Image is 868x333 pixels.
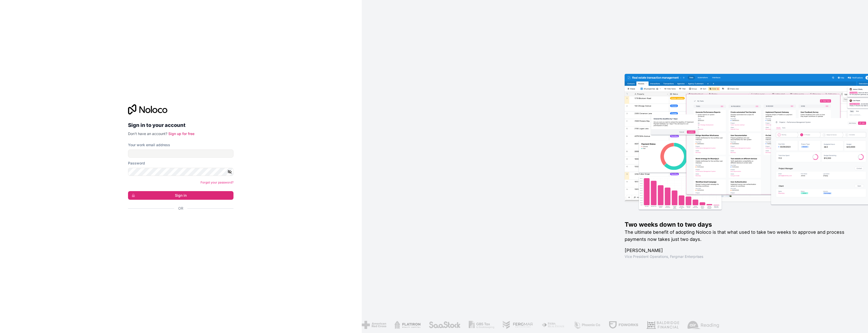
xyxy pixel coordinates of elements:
[429,321,461,329] img: /assets/saastock-C6Zbiodz.png
[201,180,233,184] a: Forgot your password?
[125,217,232,228] iframe: Sign in with Google Button
[573,321,601,329] img: /assets/phoenix-BREaitsQ.png
[819,321,843,329] img: /assets/american-red-cross-BAupjrZR.png
[625,221,852,229] h1: Two weeks down to two days
[128,142,170,147] label: Your work email address
[541,321,565,329] img: /assets/fiera-fwj2N5v4.png
[362,321,386,329] img: /assets/american-red-cross-BAupjrZR.png
[646,321,679,329] img: /assets/baldridge-DxmPIwAm.png
[128,121,233,130] h2: Sign in to your account
[625,247,852,254] h1: [PERSON_NAME]
[168,131,194,136] a: Sign up for free
[128,168,233,176] input: Password
[128,161,145,166] label: Password
[502,321,533,329] img: /assets/fergmar-CudnrXN5.png
[625,254,852,259] h1: Vice President Operations , Fergmar Enterprises
[128,191,233,200] button: Sign in
[394,321,421,329] img: /assets/flatiron-C8eUkumj.png
[128,149,233,158] input: Email address
[469,321,495,329] img: /assets/gbstax-C-GtDUiK.png
[688,321,719,329] img: /assets/airreading-FwAmRzSr.png
[128,131,167,136] span: Don't have an account?
[609,321,638,329] img: /assets/fdworks-Bi04fVtw.png
[178,206,183,211] span: Or
[625,229,852,243] h2: The ultimate benefit of adopting Noloco is that what used to take two weeks to approve and proces...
